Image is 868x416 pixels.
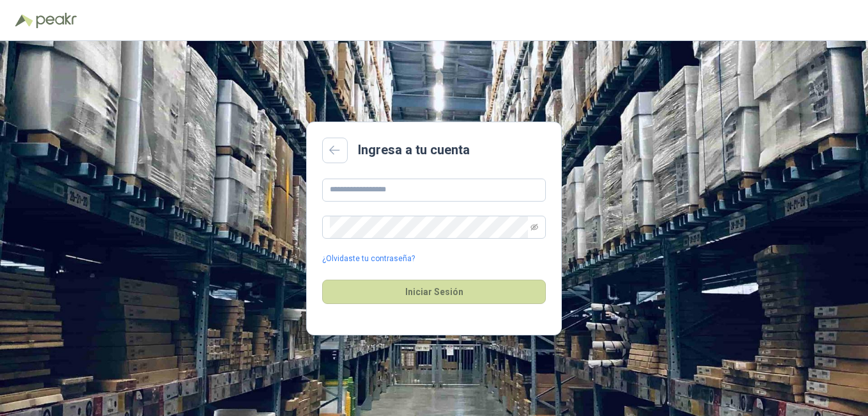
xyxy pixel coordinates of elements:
span: eye-invisible [531,223,538,231]
a: ¿Olvidaste tu contraseña? [322,253,415,265]
button: Iniciar Sesión [322,280,546,304]
img: Logo [15,14,33,27]
h2: Ingresa a tu cuenta [358,140,470,160]
img: Peakr [36,13,77,28]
